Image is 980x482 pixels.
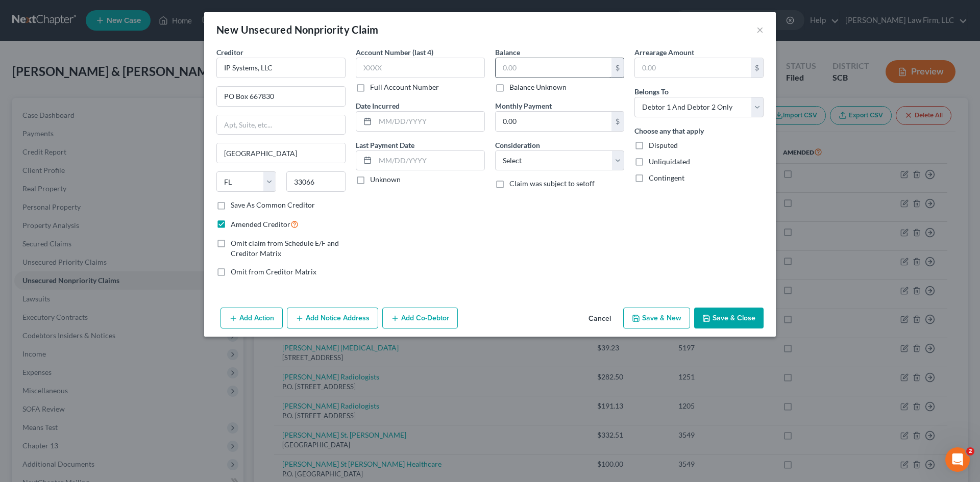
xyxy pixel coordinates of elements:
label: Monthly Payment [495,100,552,111]
div: $ [611,58,624,78]
div: $ [611,112,624,131]
label: Date Incurred [356,100,400,111]
span: 2 [966,447,974,455]
label: Arrearage Amount [634,47,694,58]
label: Balance Unknown [509,82,567,92]
span: Claim was subject to setoff [509,179,595,188]
span: Omit claim from Schedule E/F and Creditor Matrix [231,239,339,258]
input: 0.00 [496,112,611,131]
label: Full Account Number [370,82,439,92]
input: Enter city... [217,143,345,163]
input: XXXX [356,58,485,78]
label: Balance [495,47,520,58]
label: Last Payment Date [356,140,414,150]
span: Contingent [649,173,684,182]
span: Omit from Creditor Matrix [231,267,316,276]
input: MM/DD/YYYY [375,112,484,131]
iframe: Intercom live chat [945,447,970,472]
span: Belongs To [634,87,669,96]
span: Unliquidated [649,157,690,166]
label: Choose any that apply [634,125,704,136]
span: Disputed [649,141,678,149]
input: 0.00 [635,58,751,78]
span: Creditor [216,48,243,57]
span: Amended Creditor [231,220,290,229]
button: Save & Close [694,308,764,329]
label: Unknown [370,174,401,185]
button: Save & New [623,308,690,329]
input: 0.00 [496,58,611,78]
input: Apt, Suite, etc... [217,115,345,135]
button: × [756,23,764,36]
input: Enter zip... [286,171,346,192]
button: Add Notice Address [287,308,378,329]
input: MM/DD/YYYY [375,151,484,170]
label: Save As Common Creditor [231,200,315,210]
button: Cancel [580,309,619,329]
label: Consideration [495,140,540,150]
button: Add Action [220,308,283,329]
input: Search creditor by name... [216,58,346,78]
input: Enter address... [217,87,345,106]
div: New Unsecured Nonpriority Claim [216,22,378,37]
button: Add Co-Debtor [382,308,458,329]
div: $ [751,58,763,78]
label: Account Number (last 4) [356,47,433,58]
